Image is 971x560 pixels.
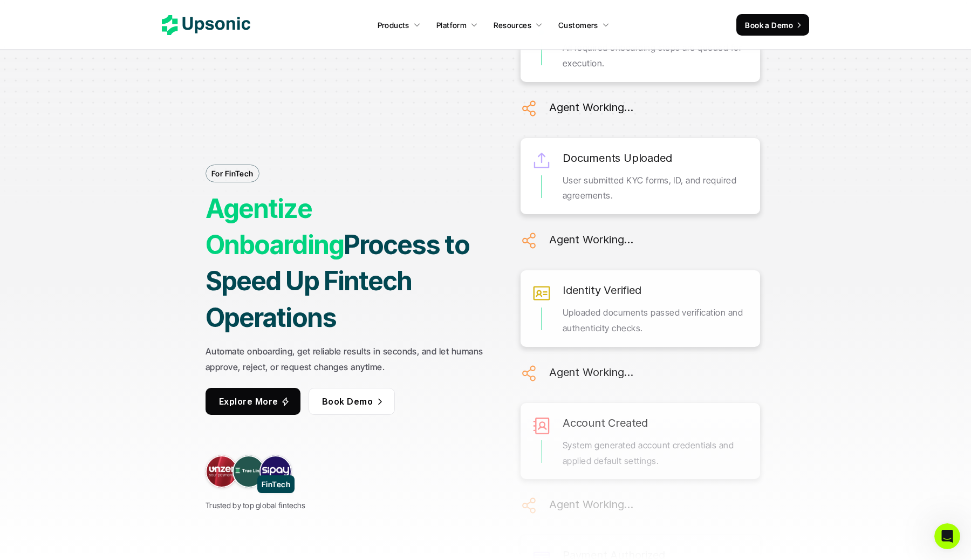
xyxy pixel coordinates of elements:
[206,193,344,261] strong: Agentize Onboarding
[563,281,641,299] h6: Identity Verified
[558,19,598,31] p: Customers
[211,168,254,179] p: For FinTech
[563,414,648,432] h6: Account Created
[934,523,960,549] iframe: Intercom live chat
[219,394,278,409] p: Explore More
[563,149,672,167] h6: Documents Uploaded
[206,498,305,512] p: Trusted by top global fintechs
[322,394,373,409] p: Book Demo
[494,19,531,31] p: Resources
[549,98,633,117] h6: Agent Working...
[563,305,749,336] p: Uploaded documents passed verification and authenticity checks.
[206,388,300,415] a: Explore More
[262,479,290,490] p: FinTech
[563,173,749,204] p: User submitted KYC forms, ID, and required agreements.
[549,495,633,514] h6: Agent Working...
[206,229,474,333] strong: Process to Speed Up Fintech Operations
[563,438,749,469] p: System generated account credentials and applied default settings.
[549,363,633,381] h6: Agent Working...
[745,19,793,31] p: Book a Demo
[309,388,395,415] a: Book Demo
[563,40,749,71] p: All required onboarding steps are queued for execution.
[436,19,467,31] p: Platform
[378,19,409,31] p: Products
[549,230,633,249] h6: Agent Working...
[371,15,427,35] a: Products
[206,346,485,372] strong: Automate onboarding, get reliable results in seconds, and let humans approve, reject, or request ...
